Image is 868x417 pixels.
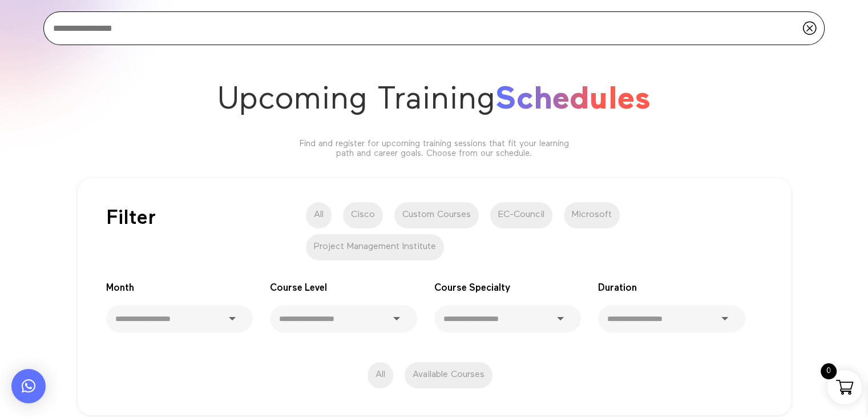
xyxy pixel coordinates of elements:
span: Upcoming Training [217,84,495,116]
p: Course Specialty [434,281,582,296]
label: All [306,202,332,228]
label: All [368,362,393,388]
p: Filter [106,211,271,226]
label: Cisco [343,202,383,228]
label: schedule [405,362,492,388]
p: Find and register for upcoming training sessions that fit your learning path and career goals. Ch... [292,139,577,158]
p: Course Level [270,281,417,296]
label: Project Management Institute [306,234,444,260]
label: Custom Courses [394,202,479,228]
p: Month [106,281,253,296]
span: Q [802,21,817,35]
span: Schedules [495,84,651,116]
label: EC-Council [490,202,552,228]
p: Duration [598,281,745,296]
label: Microsoft [564,202,620,228]
span: 0 [821,363,837,379]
